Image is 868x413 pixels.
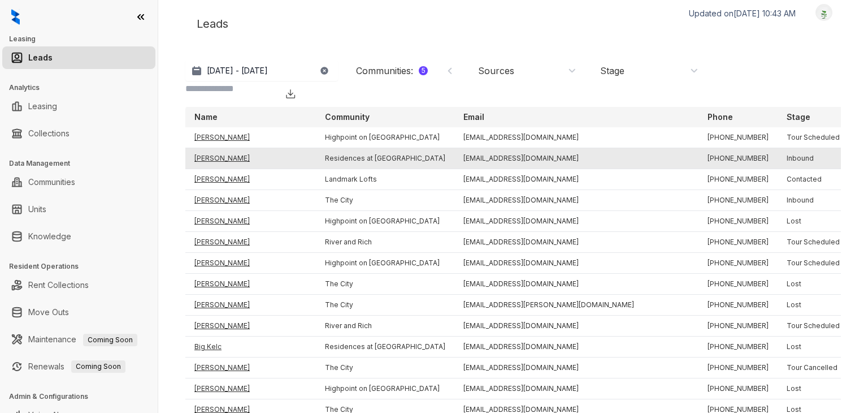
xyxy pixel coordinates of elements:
a: Communities [28,171,75,193]
td: [PERSON_NAME] [185,274,316,295]
td: [EMAIL_ADDRESS][DOMAIN_NAME] [454,337,698,358]
td: [PERSON_NAME] [185,127,316,148]
td: The City [316,190,454,211]
td: [PERSON_NAME] [185,378,316,399]
a: Collections [28,122,70,145]
td: [PHONE_NUMBER] [698,337,778,358]
p: Stage [787,111,810,123]
td: Highpoint on [GEOGRAPHIC_DATA] [316,211,454,232]
li: Leads [2,46,155,69]
p: Updated on [DATE] 10:43 AM [689,8,796,19]
a: Move Outs [28,301,69,324]
div: Leads [185,4,841,44]
td: Landmark Lofts [316,169,454,190]
td: [PHONE_NUMBER] [698,295,778,316]
p: Name [194,111,218,123]
span: Coming Soon [83,334,137,346]
a: Knowledge [28,225,71,248]
td: [PERSON_NAME] [185,358,316,378]
h3: Admin & Configurations [9,392,158,402]
td: [PHONE_NUMBER] [698,274,778,295]
td: The City [316,295,454,316]
td: [EMAIL_ADDRESS][DOMAIN_NAME] [454,378,698,399]
div: Sources [478,64,514,77]
td: [EMAIL_ADDRESS][DOMAIN_NAME] [454,190,698,211]
li: Move Outs [2,301,155,324]
h3: Data Management [9,158,158,169]
td: [PHONE_NUMBER] [698,148,778,169]
td: Residences at [GEOGRAPHIC_DATA] [316,148,454,169]
td: [PERSON_NAME] [185,232,316,253]
td: [EMAIL_ADDRESS][DOMAIN_NAME] [454,211,698,232]
td: [PHONE_NUMBER] [698,316,778,337]
li: Rent Collections [2,274,155,296]
li: Communities [2,171,155,193]
td: [PERSON_NAME] [185,211,316,232]
td: [PHONE_NUMBER] [698,190,778,211]
td: [EMAIL_ADDRESS][PERSON_NAME][DOMAIN_NAME] [454,295,698,316]
button: [DATE] - [DATE] [185,61,338,81]
p: Phone [708,111,733,123]
span: Coming Soon [71,360,125,373]
a: Rent Collections [28,274,89,296]
td: Highpoint on [GEOGRAPHIC_DATA] [316,253,454,274]
li: Maintenance [2,328,155,351]
li: Collections [2,122,155,145]
td: Highpoint on [GEOGRAPHIC_DATA] [316,127,454,148]
td: [EMAIL_ADDRESS][DOMAIN_NAME] [454,169,698,190]
td: Residences at [GEOGRAPHIC_DATA] [316,337,454,358]
img: UserAvatar [816,7,832,19]
p: [DATE] - [DATE] [207,65,268,76]
td: [PERSON_NAME] [185,253,316,274]
td: River and Rich [316,316,454,337]
li: Leasing [2,95,155,118]
td: [PERSON_NAME] [185,169,316,190]
td: [PHONE_NUMBER] [698,169,778,190]
td: [PERSON_NAME] [185,295,316,316]
div: Communities : [356,64,428,77]
li: Knowledge [2,225,155,248]
p: Community [325,111,370,123]
td: [PHONE_NUMBER] [698,232,778,253]
a: Units [28,198,46,221]
h3: Resident Operations [9,261,158,272]
div: 5 [419,66,428,75]
td: [PHONE_NUMBER] [698,378,778,399]
a: Leasing [28,95,57,118]
td: [PERSON_NAME] [185,316,316,337]
td: [PHONE_NUMBER] [698,211,778,232]
li: Units [2,198,155,221]
a: Leads [28,46,53,69]
td: [PERSON_NAME] [185,148,316,169]
td: The City [316,358,454,378]
td: [PHONE_NUMBER] [698,127,778,148]
td: Big Kelc [185,337,316,358]
td: [EMAIL_ADDRESS][DOMAIN_NAME] [454,316,698,337]
td: [EMAIL_ADDRESS][DOMAIN_NAME] [454,274,698,295]
td: [PHONE_NUMBER] [698,358,778,378]
img: logo [11,9,20,25]
h3: Analytics [9,83,158,93]
td: [PHONE_NUMBER] [698,253,778,274]
td: [EMAIL_ADDRESS][DOMAIN_NAME] [454,232,698,253]
div: Stage [600,64,624,77]
td: [EMAIL_ADDRESS][DOMAIN_NAME] [454,253,698,274]
td: [EMAIL_ADDRESS][DOMAIN_NAME] [454,358,698,378]
h3: Leasing [9,34,158,44]
p: Email [463,111,484,123]
td: [PERSON_NAME] [185,190,316,211]
li: Renewals [2,355,155,378]
td: [EMAIL_ADDRESS][DOMAIN_NAME] [454,127,698,148]
td: River and Rich [316,232,454,253]
a: RenewalsComing Soon [28,355,125,378]
td: The City [316,274,454,295]
td: [EMAIL_ADDRESS][DOMAIN_NAME] [454,148,698,169]
img: Download [285,88,296,100]
td: Highpoint on [GEOGRAPHIC_DATA] [316,378,454,399]
img: SearchIcon [194,96,206,107]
